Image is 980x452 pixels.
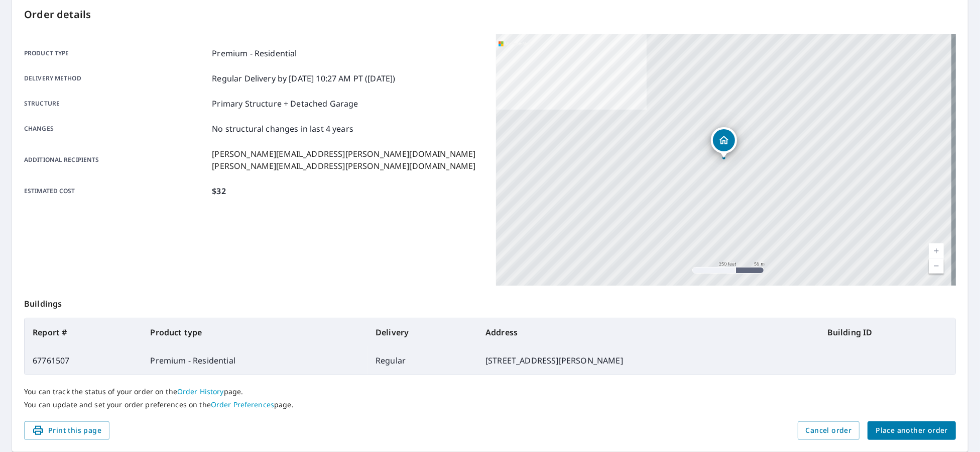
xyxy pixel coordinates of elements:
p: You can update and set your order preferences on the page. [24,400,956,409]
td: [STREET_ADDRESS][PERSON_NAME] [477,346,819,375]
th: Product type [142,318,367,346]
span: Print this page [32,424,101,437]
p: Delivery method [24,72,208,84]
p: Regular Delivery by [DATE] 10:27 AM PT ([DATE]) [212,72,395,84]
p: Product type [24,47,208,59]
p: Changes [24,123,208,135]
button: Print this page [24,421,109,440]
button: Cancel order [798,421,860,440]
p: Structure [24,98,208,110]
a: Order Preferences [211,400,274,409]
td: 67761507 [25,346,142,375]
p: No structural changes in last 4 years [212,123,353,135]
th: Report # [25,318,142,346]
p: Additional recipients [24,148,208,172]
div: Dropped pin, building 1, Residential property, 3825 Wawonaissa Trl Fort Wayne, IN 46809 [711,127,737,158]
a: Current Level 17, Zoom In [929,243,944,258]
p: Primary Structure + Detached Garage [212,98,358,110]
p: [PERSON_NAME][EMAIL_ADDRESS][PERSON_NAME][DOMAIN_NAME] [212,160,475,172]
p: Estimated cost [24,185,208,197]
span: Place another order [876,424,948,437]
th: Building ID [819,318,955,346]
p: Order details [24,7,956,22]
span: Cancel order [806,424,852,437]
p: $32 [212,185,225,197]
p: You can track the status of your order on the page. [24,387,956,396]
a: Current Level 17, Zoom Out [929,258,944,274]
th: Delivery [367,318,477,346]
p: Buildings [24,286,956,318]
a: Order History [177,387,224,396]
p: Premium - Residential [212,47,297,59]
th: Address [477,318,819,346]
button: Place another order [868,421,956,440]
td: Premium - Residential [142,346,367,375]
p: [PERSON_NAME][EMAIL_ADDRESS][PERSON_NAME][DOMAIN_NAME] [212,148,475,160]
td: Regular [367,346,477,375]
